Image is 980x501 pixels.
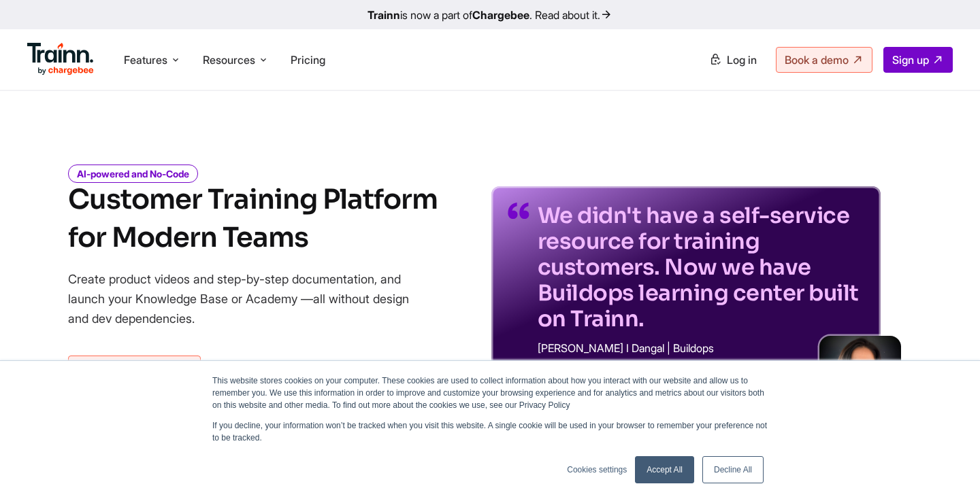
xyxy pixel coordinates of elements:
[27,43,94,75] img: Trainn Logo
[203,52,255,67] span: Resources
[124,52,167,67] span: Features
[567,464,627,476] a: Cookies settings
[776,47,872,73] a: Book a demo
[68,165,198,183] i: AI-powered and No-Code
[508,203,529,219] img: quotes-purple.41a7099.svg
[472,8,529,22] b: Chargebee
[701,48,765,72] a: Log in
[892,53,929,67] span: Sign up
[212,375,768,411] p: This website stores cookies on your computer. These cookies are used to collect information about...
[883,47,953,73] a: Sign up
[819,336,901,417] img: sabina-buildops.d2e8138.png
[68,269,429,328] p: Create product videos and step-by-step documentation, and launch your Knowledge Base or Academy —...
[538,359,864,370] p: Head of Support
[785,53,849,67] span: Book a demo
[212,419,768,444] p: If you decline, your information won’t be tracked when you visit this website. A single cookie wi...
[291,53,325,67] a: Pricing
[68,181,438,257] h1: Customer Training Platform for Modern Teams
[538,343,864,353] p: [PERSON_NAME] I Dangal | Buildops
[727,53,757,67] span: Log in
[68,356,201,388] a: Sign up for free
[538,203,864,332] p: We didn't have a self-service resource for training customers. Now we have Buildops learning cent...
[367,8,400,22] b: Trainn
[635,456,694,483] a: Accept All
[702,456,764,483] a: Decline All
